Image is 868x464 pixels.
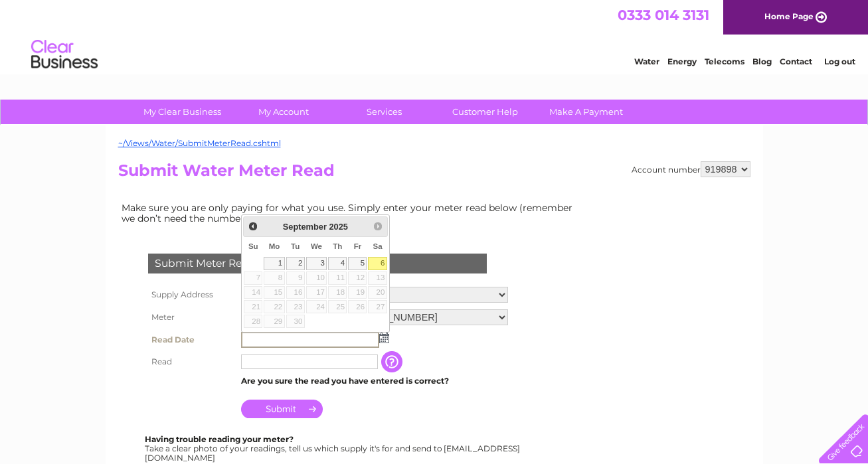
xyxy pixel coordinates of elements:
span: Prev [248,221,258,232]
a: 5 [348,257,367,270]
div: Account number [632,161,750,177]
span: Thursday [333,242,342,250]
span: Friday [354,242,362,250]
a: Customer Help [430,100,540,124]
a: 4 [328,257,347,270]
a: 0333 014 3131 [618,7,709,23]
span: Tuesday [291,242,300,250]
a: Water [634,56,659,66]
td: Are you sure the read you have entered is correct? [238,372,511,390]
a: Energy [667,56,697,66]
td: Make sure you are only paying for what you use. Simply enter your meter read below (remember we d... [118,199,583,227]
th: Read Date [145,329,238,351]
img: ... [379,333,389,343]
div: Clear Business is a trading name of Verastar Limited (registered in [GEOGRAPHIC_DATA] No. 3667643... [121,7,748,64]
div: Submit Meter Read [148,254,487,273]
h2: Submit Water Meter Read [118,161,750,187]
div: Take a clear photo of your readings, tell us which supply it's for and send to [EMAIL_ADDRESS][DO... [145,435,522,462]
a: Make A Payment [531,100,641,124]
a: My Clear Business [128,100,237,124]
a: Log out [824,56,855,66]
th: Meter [145,306,238,329]
span: 2025 [329,222,347,232]
span: Monday [269,242,280,250]
a: Telecoms [705,56,744,66]
input: Submit [241,400,323,418]
a: 3 [306,257,327,270]
a: Services [329,100,439,124]
a: Prev [245,218,260,234]
a: My Account [228,100,338,124]
a: Blog [752,56,772,66]
a: 6 [368,257,387,270]
a: Contact [780,56,812,66]
a: 1 [264,257,284,270]
span: September [283,222,327,232]
input: Information [381,351,405,372]
a: ~/Views/Water/SubmitMeterRead.cshtml [118,138,281,148]
th: Supply Address [145,283,238,306]
span: Sunday [248,242,258,250]
img: logo.png [31,35,98,75]
span: Saturday [373,242,383,250]
span: Wednesday [311,242,322,250]
th: Read [145,351,238,372]
a: 2 [286,257,305,270]
b: Having trouble reading your meter? [145,434,294,444]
